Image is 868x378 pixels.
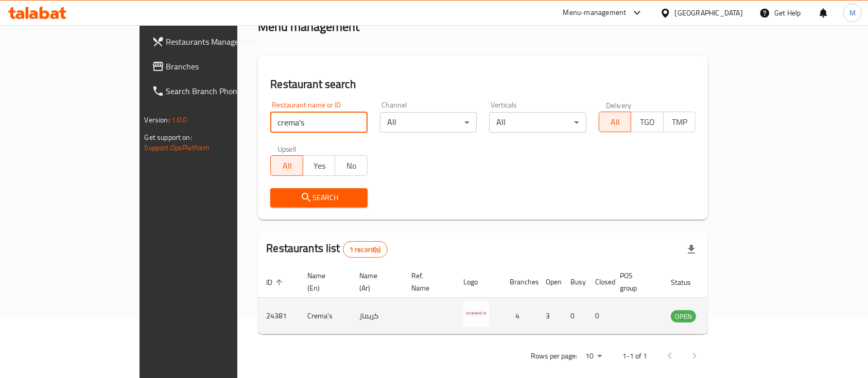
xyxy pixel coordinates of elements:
[277,145,297,152] label: Upsell
[270,155,303,176] button: All
[166,85,276,97] span: Search Branch Phone
[537,266,562,298] th: Open
[675,7,743,19] div: [GEOGRAPHIC_DATA]
[145,131,192,144] span: Get support on:
[359,269,391,294] span: Name (Ar)
[537,298,562,334] td: 3
[144,29,285,54] a: Restaurants Management
[489,112,586,133] div: All
[531,350,577,363] p: Rows per page:
[562,266,587,298] th: Busy
[339,158,363,173] span: No
[668,115,692,130] span: TMP
[581,349,606,364] div: Rows per page:
[145,141,210,154] a: Support.OpsPlatform
[635,115,659,130] span: TGO
[463,301,489,327] img: Crema's
[380,112,477,133] div: All
[622,350,647,363] p: 1-1 of 1
[258,266,752,334] table: enhanced table
[343,245,387,255] span: 1 record(s)
[166,60,276,73] span: Branches
[307,158,332,173] span: Yes
[351,298,403,334] td: كريماز
[603,115,628,130] span: All
[266,241,387,258] h2: Restaurants list
[587,298,612,334] td: 0
[631,112,664,132] button: TGO
[562,298,587,334] td: 0
[411,269,443,294] span: Ref. Name
[303,155,336,176] button: Yes
[455,266,501,298] th: Logo
[671,276,704,289] span: Status
[671,310,696,322] div: OPEN
[606,101,632,109] label: Delivery
[258,19,359,35] h2: Menu management
[266,276,286,289] span: ID
[620,269,650,294] span: POS group
[171,113,187,127] span: 1.0.0
[299,298,351,334] td: Crema's
[849,7,856,19] span: M
[270,77,696,92] h2: Restaurant search
[144,79,285,103] a: Search Branch Phone
[663,112,696,132] button: TMP
[335,155,368,176] button: No
[563,7,627,19] div: Menu-management
[145,113,170,127] span: Version:
[279,191,359,204] span: Search
[270,188,368,207] button: Search
[343,241,388,258] div: Total records count
[587,266,612,298] th: Closed
[275,158,299,173] span: All
[501,266,537,298] th: Branches
[671,311,696,322] span: OPEN
[270,112,368,133] input: Search for restaurant name or ID..
[307,269,339,294] span: Name (En)
[679,237,704,262] div: Export file
[166,35,276,48] span: Restaurants Management
[501,298,537,334] td: 4
[599,112,632,132] button: All
[144,54,285,79] a: Branches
